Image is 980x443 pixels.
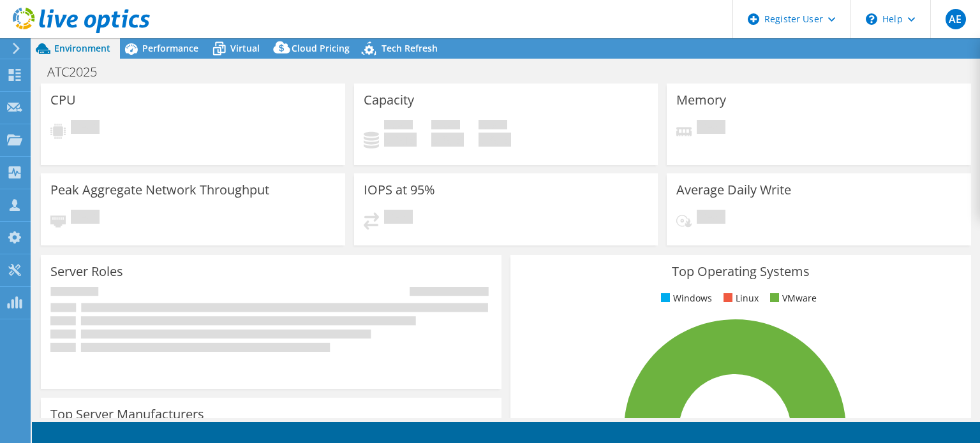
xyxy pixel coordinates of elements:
[71,210,100,227] span: Pending
[71,120,100,137] span: Pending
[431,133,464,147] h4: 0 GiB
[382,42,438,54] span: Tech Refresh
[230,42,260,54] span: Virtual
[697,120,725,137] span: Pending
[292,42,350,54] span: Cloud Pricing
[946,9,966,29] span: AE
[479,133,511,147] h4: 0 GiB
[697,210,725,227] span: Pending
[720,291,759,305] li: Linux
[50,93,76,107] h3: CPU
[866,13,877,25] svg: \n
[142,42,198,54] span: Performance
[364,183,435,197] h3: IOPS at 95%
[384,133,417,147] h4: 0 GiB
[479,120,507,133] span: Total
[431,120,460,133] span: Free
[50,183,269,197] h3: Peak Aggregate Network Throughput
[54,42,110,54] span: Environment
[50,407,204,421] h3: Top Server Manufacturers
[767,291,817,305] li: VMware
[520,265,961,279] h3: Top Operating Systems
[50,265,123,279] h3: Server Roles
[658,291,712,305] li: Windows
[41,65,117,79] h1: ATC2025
[676,93,726,107] h3: Memory
[384,120,413,133] span: Used
[676,183,791,197] h3: Average Daily Write
[384,210,413,227] span: Pending
[364,93,414,107] h3: Capacity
